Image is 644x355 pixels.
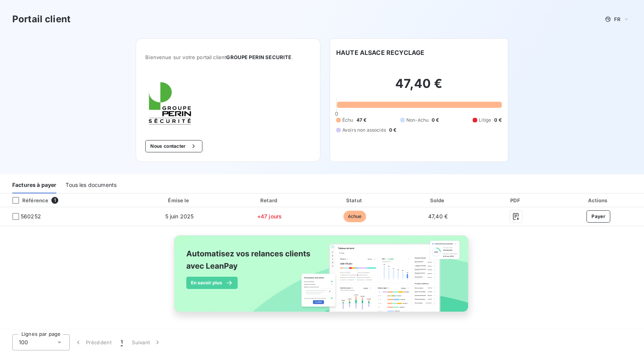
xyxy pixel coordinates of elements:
[127,334,166,350] button: Suivant
[121,338,123,346] span: 1
[226,54,291,60] span: GROUPE PERIN SECURITE
[336,76,502,99] h2: 47,40 €
[342,127,386,134] span: Avoirs non associés
[228,196,311,204] div: Retard
[335,111,338,117] span: 0
[12,12,71,26] h3: Portail client
[494,117,501,124] span: 0 €
[398,196,477,204] div: Solde
[481,196,552,204] div: PDF
[356,117,367,124] span: 47 €
[19,338,28,346] span: 100
[406,117,429,124] span: Non-échu
[336,48,424,57] h6: HAUTE ALSACE RECYCLAGE
[554,196,642,204] div: Actions
[428,213,448,220] span: 47,40 €
[70,334,116,350] button: Précédent
[51,197,58,204] span: 1
[257,213,282,220] span: +47 jours
[479,117,491,124] span: Litige
[6,197,48,204] div: Référence
[145,140,202,152] button: Nous contacter
[343,211,366,222] span: échue
[145,79,194,128] img: Company logo
[432,117,439,124] span: 0 €
[314,196,396,204] div: Statut
[145,54,311,60] span: Bienvenue sur votre portail client .
[21,213,41,220] span: 560252
[134,196,225,204] div: Émise le
[586,210,610,223] button: Payer
[12,177,56,193] div: Factures à payer
[389,127,396,134] span: 0 €
[614,16,620,22] span: FR
[165,213,194,220] span: 5 juin 2025
[167,231,477,325] img: banner
[116,334,127,350] button: 1
[66,177,117,193] div: Tous les documents
[342,117,353,124] span: Échu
